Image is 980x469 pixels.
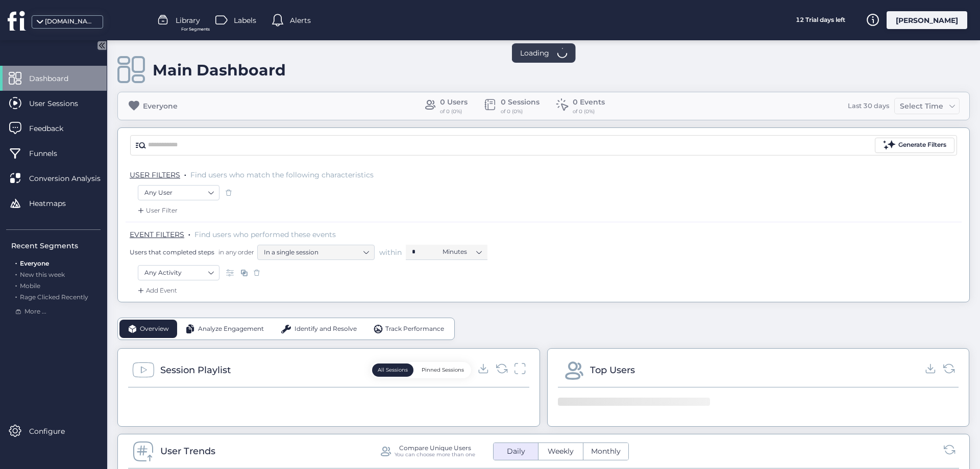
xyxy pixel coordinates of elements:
[583,443,628,460] button: Monthly
[29,123,79,134] span: Feedback
[898,140,946,150] div: Generate Filters
[153,61,286,80] div: Main Dashboard
[290,15,311,26] span: Alerts
[176,15,200,26] span: Library
[15,291,17,301] span: .
[20,259,49,267] span: Everyone
[181,26,210,33] span: For Segments
[372,363,413,377] button: All Sessions
[45,17,96,27] div: [DOMAIN_NAME]
[379,247,402,257] span: within
[887,11,967,29] div: [PERSON_NAME]
[136,285,177,296] div: Add Event
[29,173,116,184] span: Conversion Analysis
[29,198,81,209] span: Heatmaps
[385,324,444,334] span: Track Performance
[24,307,46,317] span: More ...
[160,444,215,458] div: User Trends
[590,363,635,377] div: Top Users
[184,168,186,178] span: .
[144,185,213,200] nz-select-item: Any User
[29,148,72,159] span: Funnels
[20,282,40,290] span: Mobile
[20,293,88,301] span: Rage Clicked Recently
[130,248,214,256] span: Users that completed steps
[198,324,264,334] span: Analyze Engagement
[160,363,231,377] div: Session Playlist
[136,205,178,216] div: User Filter
[443,244,481,259] nz-select-item: Minutes
[20,271,65,278] span: New this week
[15,280,17,290] span: .
[585,446,627,457] span: Monthly
[520,47,549,59] span: Loading
[416,363,470,377] button: Pinned Sessions
[190,170,374,179] span: Find users who match the following characteristics
[144,265,213,280] nz-select-item: Any Activity
[130,170,180,179] span: USER FILTERS
[295,324,357,334] span: Identify and Resolve
[875,138,954,153] button: Generate Filters
[29,73,84,84] span: Dashboard
[538,443,583,460] button: Weekly
[234,15,256,26] span: Labels
[140,324,169,334] span: Overview
[29,426,80,437] span: Configure
[782,11,859,29] div: 12 Trial days left
[29,98,93,109] span: User Sessions
[264,245,368,260] nz-select-item: In a single session
[11,240,101,251] div: Recent Segments
[494,443,538,460] button: Daily
[501,446,531,457] span: Daily
[399,445,471,451] div: Compare Unique Users
[15,269,17,278] span: .
[194,230,336,239] span: Find users who performed these events
[395,451,475,458] div: You can choose more than one
[130,230,184,239] span: EVENT FILTERS
[216,248,254,256] span: in any order
[542,446,580,457] span: Weekly
[15,257,17,267] span: .
[188,228,190,238] span: .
